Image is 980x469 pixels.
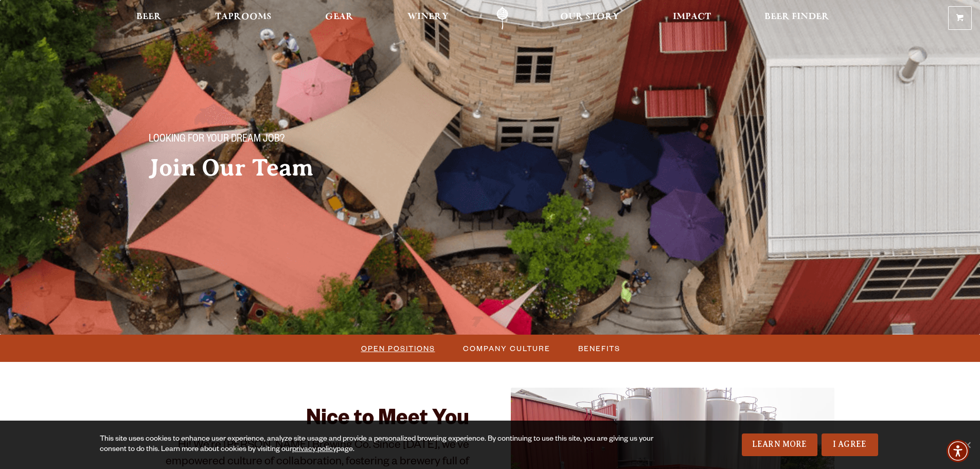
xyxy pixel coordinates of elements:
a: Our Story [554,7,626,30]
a: Benefits [572,341,626,356]
a: Gear [318,7,360,30]
span: Benefits [578,341,620,356]
a: Odell Home [483,7,522,30]
a: Taprooms [208,7,278,30]
span: Our Story [560,13,619,21]
a: Beer [130,7,168,30]
span: Gear [325,13,353,21]
div: This site uses cookies to enhance user experience, analyze site usage and provide a personalized ... [100,435,657,455]
a: Winery [401,7,455,30]
span: Beer [136,13,162,21]
a: Beer Finder [758,7,836,30]
a: privacy policy [292,446,336,454]
a: Learn More [742,433,817,456]
span: Open Positions [361,341,435,356]
span: Looking for your dream job? [149,133,284,147]
h2: Nice to Meet You [146,408,470,433]
a: I Agree [822,433,878,456]
a: Company Culture [457,341,556,356]
a: Impact [666,7,718,30]
span: Company Culture [463,341,550,356]
span: Taprooms [215,13,272,21]
span: Winery [407,13,449,21]
span: Beer Finder [764,13,829,21]
span: Impact [673,13,711,21]
a: Open Positions [355,341,440,356]
h2: Join Our Team [149,155,470,181]
div: Accessibility Menu [947,440,969,462]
